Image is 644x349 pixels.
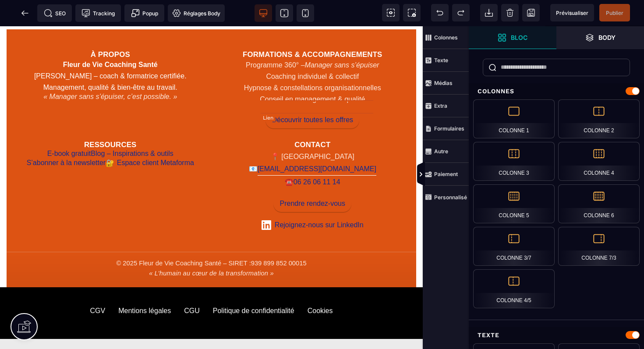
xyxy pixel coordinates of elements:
span: Texte [423,49,469,72]
div: Colonne 2 [558,99,640,138]
strong: Fleur de Vie Coaching Santé [63,35,158,42]
a: [EMAIL_ADDRESS][DOMAIN_NAME] [258,136,376,149]
span: Tracking [81,9,115,18]
div: Cookies [308,281,333,289]
h3: Ressources [15,114,205,123]
span: Autre [423,140,469,163]
p: [PERSON_NAME] – coach & formatrice certifiée. Management, qualité & bien-être au travail. [15,33,205,67]
div: CGU [184,281,200,289]
strong: Texte [434,57,448,63]
span: 939 899 852 00015 [251,233,307,240]
strong: Formulaires [434,125,464,132]
div: Colonne 1 [473,99,555,138]
span: Enregistrer [522,4,540,21]
p: © 2025 Fleur de Vie Coaching Santé – SIRET : [15,233,407,240]
span: Publier [606,10,623,16]
span: Métadata SEO [37,4,72,22]
a: S’abonner à la newsletter [27,132,106,141]
div: Informations [7,226,416,261]
strong: Body [598,34,616,41]
a: 06 26 06 11 14 [294,149,340,162]
span: Afficher les vues [469,162,478,188]
h3: Formations & accompagnements [218,24,408,33]
li: Programme 360° – [218,33,408,45]
a: Découvrir toutes les offres [265,86,359,102]
span: Rétablir [452,4,470,21]
strong: Personnalisé [434,194,467,201]
a: Rejoignez-nous sur LinkedIn [262,194,364,204]
em: Manager sans s’épuiser [305,35,379,42]
a: Blog – Inspirations & outils [91,123,173,132]
li: Hypnose & constellations organisationnelles [218,56,408,67]
div: Colonne 6 [558,184,640,223]
span: Colonnes [423,26,469,49]
span: Formulaires [423,117,469,140]
h3: À propos [15,24,205,33]
span: Retour [16,4,34,22]
span: Extra [423,95,469,117]
nav: Liens ressources [15,123,205,141]
span: Voir bureau [255,4,272,22]
span: Favicon [168,4,225,22]
p: « Manager sans s’épuiser, c’est possible. » [15,67,205,74]
span: Nettoyage [501,4,519,21]
strong: Colonnes [434,34,458,41]
footer: Pied de page [7,3,416,261]
a: E-book gratuit [47,123,91,132]
p: « L’humain au cœur de la transformation » [15,243,407,250]
div: Texte [469,327,644,343]
strong: Autre [434,148,448,155]
span: Défaire [431,4,449,21]
span: Capture d'écran [403,4,421,21]
div: Colonne 4/5 [473,269,555,308]
span: Personnalisé [423,186,469,208]
span: Rejoignez-nous sur LinkedIn [275,195,364,203]
strong: Médias [434,80,453,86]
span: Réglages Body [172,9,220,18]
div: Colonne 3 [473,142,555,181]
span: Voir tablette [276,4,293,22]
li: Conseil en management & qualité [218,67,408,79]
div: CGV [90,281,105,289]
strong: Bloc [511,34,527,41]
span: Ouvrir les blocs [469,26,556,49]
span: Ouvrir les calques [556,26,644,49]
h3: Contact [218,114,408,123]
div: Politique de confidentialité [213,281,294,289]
a: Espace client Metaforma [106,132,194,141]
span: Médias [423,72,469,95]
span: Paiement [423,163,469,186]
span: Enregistrer le contenu [599,4,630,21]
li: Coaching individuel & collectif [218,45,408,56]
div: Colonnes [469,83,644,99]
div: Colonne 4 [558,142,640,181]
span: SEO [44,9,66,18]
div: Mentions légales [118,281,171,289]
span: Popup [131,9,158,18]
span: Créer une alerte modale [124,4,164,22]
span: Importer [480,4,498,21]
span: Prévisualiser [556,10,588,16]
div: Colonne 7/3 [558,227,640,266]
div: Colonne 5 [473,184,555,223]
div: Colonne 3/7 [473,227,555,266]
strong: Extra [434,102,447,109]
span: Aperçu [550,4,594,21]
address: 📍 [GEOGRAPHIC_DATA] 📧 ☎️ [218,124,408,162]
span: Voir mobile [297,4,314,22]
strong: Paiement [434,171,458,177]
span: Code de suivi [75,4,121,22]
a: Prendre rendez-vous [273,169,351,186]
span: Voir les composants [382,4,400,21]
